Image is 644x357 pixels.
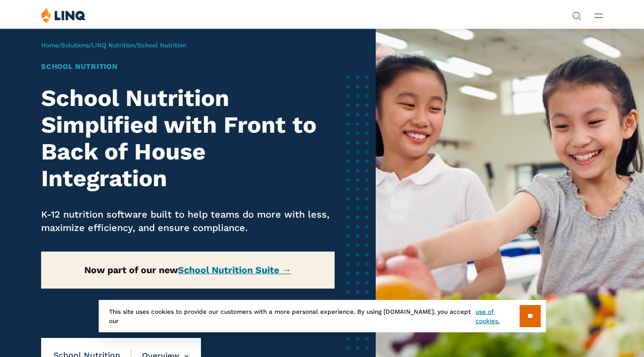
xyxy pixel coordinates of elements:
[475,307,519,326] a: use of cookies.
[41,208,334,235] p: K-12 nutrition software built to help teams do more with less, maximize efficiency, and ensure co...
[572,10,581,20] button: Open Search Bar
[137,42,186,49] span: School Nutrition
[41,7,86,23] img: LINQ | K‑12 Software
[41,61,334,72] h1: School Nutrition
[99,300,546,332] div: This site uses cookies to provide our customers with a more personal experience. By using [DOMAIN...
[41,85,334,192] h2: School Nutrition Simplified with Front to Back of House Integration
[572,7,581,20] nav: Utility Navigation
[61,42,89,49] a: Solutions
[594,10,603,21] button: Open Main Menu
[84,264,291,275] strong: Now part of our new
[41,42,59,49] a: Home
[178,264,291,275] a: School Nutrition Suite →
[41,42,186,49] span: / / /
[91,42,135,49] a: LINQ Nutrition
